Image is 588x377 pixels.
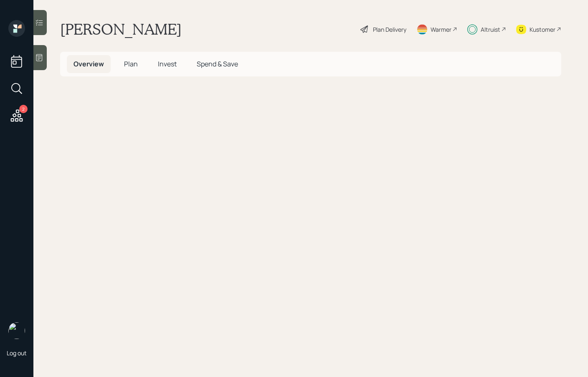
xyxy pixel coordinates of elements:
div: 2 [19,105,28,113]
div: Kustomer [530,25,555,34]
span: Overview [73,59,104,68]
div: Plan Delivery [373,25,406,34]
span: Spend & Save [197,59,238,68]
div: Altruist [481,25,500,34]
h1: [PERSON_NAME] [60,20,182,38]
span: Invest [158,59,177,68]
img: aleksandra-headshot.png [8,322,25,339]
div: Log out [7,349,27,357]
span: Plan [124,59,138,68]
div: Warmer [431,25,451,34]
